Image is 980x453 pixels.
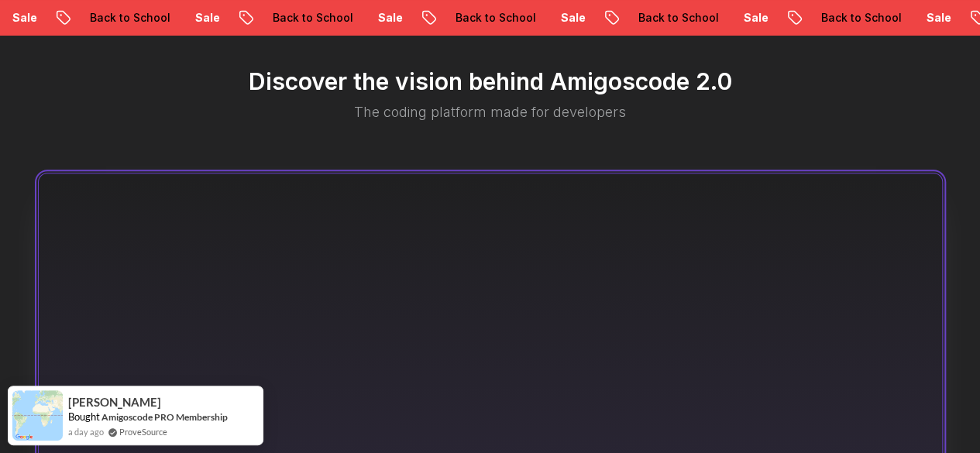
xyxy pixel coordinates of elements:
[806,10,912,26] p: Back to School
[181,10,230,26] p: Sale
[363,10,413,26] p: Sale
[38,67,943,95] h2: Discover the vision behind Amigoscode 2.0
[729,10,779,26] p: Sale
[912,10,961,26] p: Sale
[546,10,596,26] p: Sale
[624,10,729,26] p: Back to School
[119,425,167,438] a: ProveSource
[68,425,104,438] span: a day ago
[258,10,363,26] p: Back to School
[441,10,546,26] p: Back to School
[68,410,100,423] span: Bought
[101,411,228,423] a: Amigoscode PRO Membership
[68,396,161,409] span: [PERSON_NAME]
[75,10,181,26] p: Back to School
[267,101,714,123] p: The coding platform made for developers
